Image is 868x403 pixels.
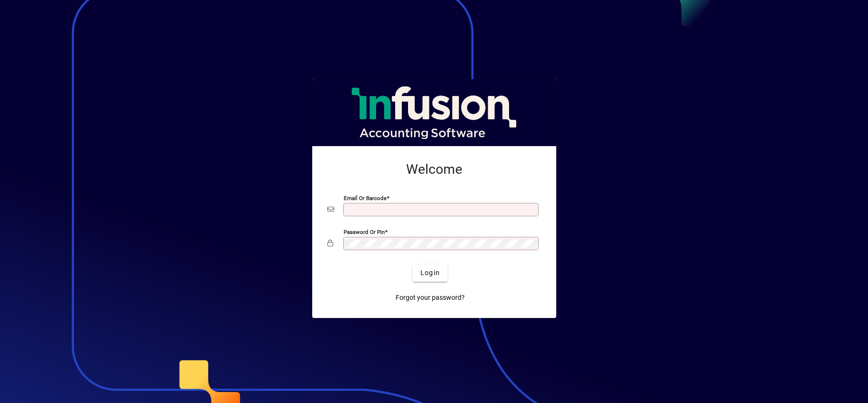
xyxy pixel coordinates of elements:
[344,228,385,235] mat-label: Password or Pin
[327,161,541,178] h2: Welcome
[344,194,387,201] mat-label: Email or Barcode
[392,289,469,307] a: Forgot your password?
[420,268,440,278] span: Login
[413,265,448,282] button: Login
[396,293,465,303] span: Forgot your password?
